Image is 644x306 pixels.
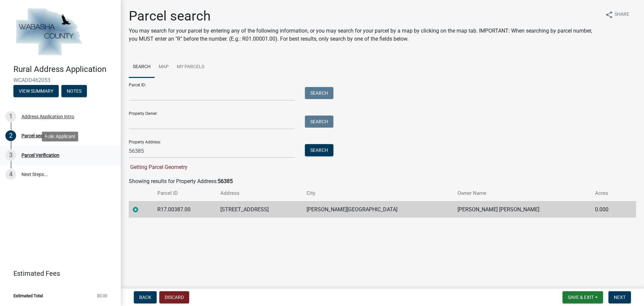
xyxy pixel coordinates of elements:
div: 1 [5,111,16,122]
td: R17.00387.00 [153,201,216,218]
td: 0.000 [591,201,624,218]
h4: Rural Address Application [13,64,115,74]
div: Address Application Intro [21,114,74,119]
button: Next [608,291,631,303]
td: [PERSON_NAME][GEOGRAPHIC_DATA] [303,201,454,218]
th: Parcel ID [153,185,216,201]
p: You may search for your parcel by entering any of the following information, or you may search fo... [129,27,600,43]
th: Acres [591,185,624,201]
h1: Parcel search [129,8,600,24]
a: Map [155,56,173,78]
a: Estimated Fees [5,267,110,280]
span: Next [614,295,626,300]
div: Showing results for Property Address: [129,177,636,185]
th: City [303,185,454,201]
button: Search [305,116,333,128]
a: Search [129,56,155,78]
td: [PERSON_NAME] [PERSON_NAME] [453,201,591,218]
div: Parcel Verification [21,153,59,158]
span: Share [614,11,629,19]
div: Role: Applicant [42,132,78,141]
span: WCADD462053 [13,77,107,83]
span: Getting Parcel Geometry [129,164,187,170]
button: View Summary [13,85,59,97]
button: Save & Exit [562,291,603,303]
wm-modal-confirm: Summary [13,89,59,94]
div: 4 [5,169,16,180]
span: Back [139,295,151,300]
button: shareShare [600,8,635,21]
i: share [605,11,613,19]
td: [STREET_ADDRESS] [216,201,303,218]
div: Parcel search [21,133,50,138]
a: My Parcels [173,56,208,78]
strong: 56385 [218,178,233,184]
span: $0.00 [97,294,107,298]
img: Wabasha County, Minnesota [13,7,85,57]
span: Save & Exit [568,295,594,300]
button: Notes [61,85,87,97]
button: Search [305,144,333,156]
th: Address [216,185,303,201]
button: Back [134,291,157,303]
div: 2 [5,130,16,141]
button: Search [305,87,333,99]
span: Estimated Total [13,294,43,298]
th: Owner Name [453,185,591,201]
div: 3 [5,150,16,161]
wm-modal-confirm: Notes [61,89,87,94]
button: Discard [159,291,189,303]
